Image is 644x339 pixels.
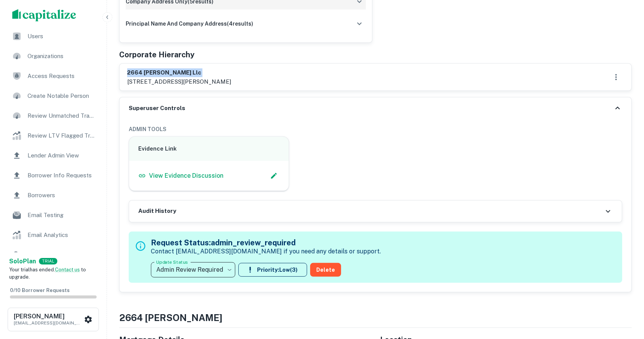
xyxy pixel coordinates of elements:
iframe: Chat Widget [606,278,644,315]
h6: 2664 [PERSON_NAME] llc [127,68,231,77]
button: Priority:Low(3) [238,263,307,277]
h5: Request Status: admin_review_required [151,237,381,248]
a: Borrower Info Requests [6,166,100,185]
a: SOS Search [6,246,100,264]
span: Create Notable Person [28,91,96,101]
span: SOS Search [28,250,96,260]
span: 0 / 10 Borrower Requests [10,287,70,293]
h4: 2664 [PERSON_NAME] [119,311,632,324]
span: Review Unmatched Transactions [28,111,96,120]
span: Organizations [28,52,96,61]
a: Users [6,27,100,45]
a: Lender Admin View [6,146,100,165]
span: Email Testing [28,211,96,220]
span: Borrower Info Requests [28,171,96,180]
a: Organizations [6,47,100,65]
button: Delete [310,263,341,277]
span: Email Analytics [28,230,96,240]
button: [PERSON_NAME][EMAIL_ADDRESS][DOMAIN_NAME] [8,308,99,331]
span: Borrowers [28,191,96,200]
p: Contact [EMAIL_ADDRESS][DOMAIN_NAME] if you need any details or support. [151,247,381,256]
a: View Evidence Discussion [138,171,223,180]
p: [STREET_ADDRESS][PERSON_NAME] [127,77,231,86]
span: Lender Admin View [28,151,96,160]
a: SoloPlan [9,257,36,266]
h6: Superuser Controls [129,104,185,113]
a: Email Analytics [6,226,100,244]
a: Access Requests [6,67,100,85]
span: Review LTV Flagged Transactions [28,131,96,140]
h6: ADMIN TOOLS [129,125,622,133]
a: Review LTV Flagged Transactions [6,127,100,145]
p: View Evidence Discussion [149,171,223,180]
img: capitalize-logo.png [12,9,76,21]
h6: principal name and company address ( 4 results) [126,19,253,28]
a: Review Unmatched Transactions [6,107,100,125]
strong: Solo Plan [9,258,36,265]
span: Users [28,32,96,41]
span: Your trial has ended. to upgrade. [9,267,86,280]
h5: Corporate Hierarchy [119,49,194,60]
div: Admin Review Required [151,259,235,281]
div: TRIAL [39,258,57,264]
a: Borrowers [6,186,100,204]
h6: Evidence Link [138,144,280,153]
h6: [PERSON_NAME] [14,313,83,320]
a: Create Notable Person [6,87,100,105]
span: Access Requests [28,71,96,81]
h6: Audit History [138,207,176,216]
a: Email Testing [6,206,100,224]
label: Update Status [156,259,188,265]
p: [EMAIL_ADDRESS][DOMAIN_NAME] [14,320,83,326]
a: Contact us [55,267,80,272]
button: Edit Slack Link [268,170,280,182]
